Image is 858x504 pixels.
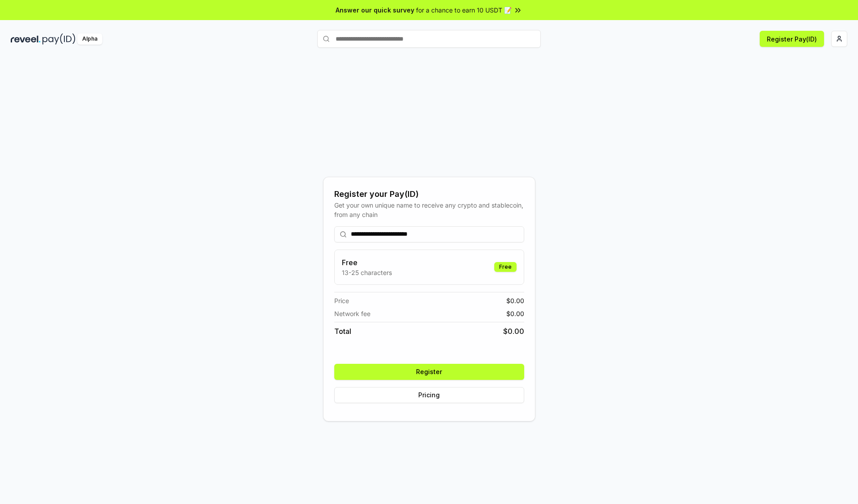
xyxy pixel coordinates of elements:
[334,188,524,200] div: Register your Pay(ID)
[342,257,392,268] h3: Free
[416,5,512,15] span: for a chance to earn 10 USDT 📝
[503,326,524,337] span: $ 0.00
[342,268,392,277] p: 13-25 characters
[336,5,414,15] span: Answer our quick survey
[506,296,524,305] span: $ 0.00
[334,364,524,380] button: Register
[334,200,524,219] div: Get your own unique name to receive any crypto and stablecoin, from any chain
[11,33,41,45] img: reveel_dark
[760,31,824,47] button: Register Pay(ID)
[334,309,370,318] span: Network fee
[77,33,102,45] div: Alpha
[494,262,517,272] div: Free
[42,33,76,45] img: pay_id
[506,309,524,318] span: $ 0.00
[334,387,524,403] button: Pricing
[334,296,349,305] span: Price
[334,326,351,337] span: Total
